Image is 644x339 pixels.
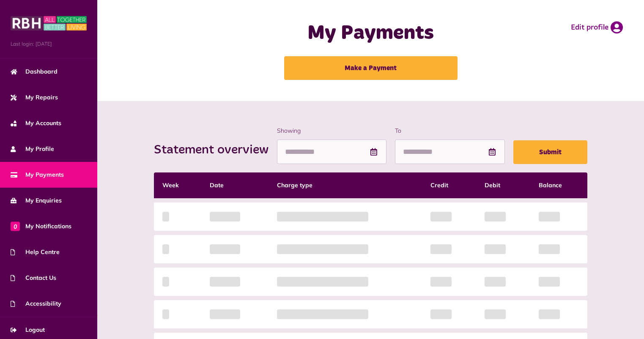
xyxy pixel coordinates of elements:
[11,119,61,128] span: My Accounts
[242,21,499,46] h1: My Payments
[11,67,58,76] span: Dashboard
[11,222,71,231] span: My Notifications
[11,40,87,48] span: Last login: [DATE]
[11,145,54,153] span: My Profile
[11,15,87,32] img: MyRBH
[11,196,62,205] span: My Enquiries
[571,21,623,34] a: Edit profile
[11,170,64,179] span: My Payments
[284,56,458,80] a: Make a Payment
[11,248,60,257] span: Help Centre
[11,299,61,308] span: Accessibility
[11,221,20,231] span: 0
[11,325,45,334] span: Logout
[11,273,56,282] span: Contact Us
[11,93,58,102] span: My Repairs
